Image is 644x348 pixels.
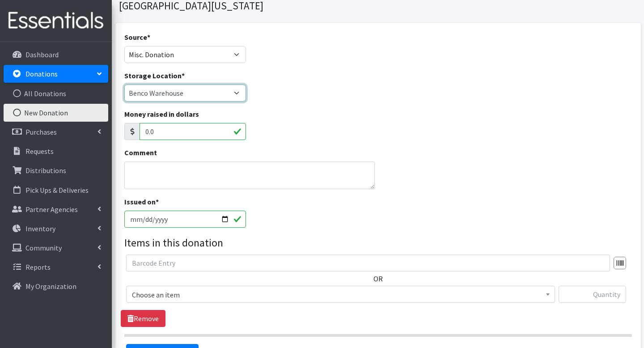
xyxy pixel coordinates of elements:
[4,258,108,276] a: Reports
[156,197,159,206] abbr: required
[4,104,108,122] a: New Donation
[25,69,58,78] p: Donations
[4,142,108,160] a: Requests
[373,273,383,284] label: OR
[121,310,165,327] a: Remove
[4,123,108,141] a: Purchases
[124,109,199,119] label: Money raised in dollars
[4,65,108,83] a: Donations
[25,243,62,252] p: Community
[25,224,55,233] p: Inventory
[4,220,108,238] a: Inventory
[4,200,108,218] a: Partner Agencies
[25,186,89,195] p: Pick Ups & Deliveries
[4,6,108,36] img: HumanEssentials
[25,127,57,136] p: Purchases
[559,286,626,303] input: Quantity
[124,32,150,42] label: Source
[132,289,549,301] span: Choose an item
[124,196,159,207] label: Issued on
[4,46,108,64] a: Dashboard
[25,166,66,175] p: Distributions
[4,161,108,179] a: Distributions
[124,70,185,81] label: Storage Location
[4,239,108,257] a: Community
[182,71,185,80] abbr: required
[124,235,632,251] legend: Items in this donation
[25,282,76,291] p: My Organization
[25,147,54,156] p: Requests
[25,50,59,59] p: Dashboard
[4,85,108,102] a: All Donations
[126,255,610,272] input: Barcode Entry
[124,147,157,158] label: Comment
[25,205,78,214] p: Partner Agencies
[25,263,51,272] p: Reports
[4,181,108,199] a: Pick Ups & Deliveries
[126,286,555,303] span: Choose an item
[4,277,108,295] a: My Organization
[147,33,150,42] abbr: required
